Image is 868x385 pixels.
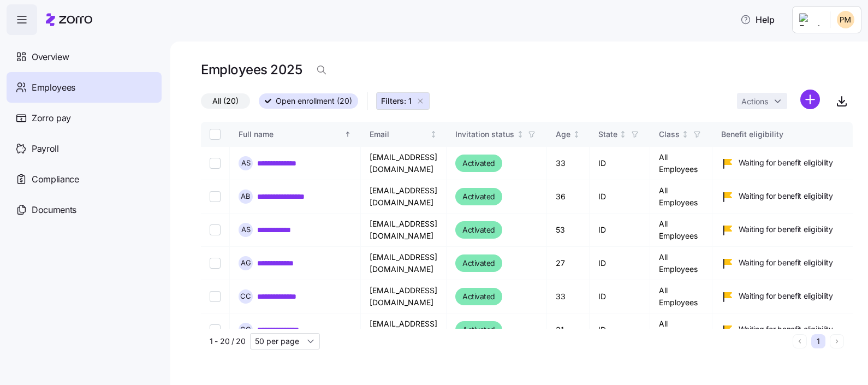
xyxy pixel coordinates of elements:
span: Waiting for benefit eligibility [739,324,833,335]
span: Activated [462,223,495,236]
h1: Employees 2025 [201,61,302,78]
span: Filters: 1 [381,96,412,106]
th: AgeNot sorted [547,122,590,147]
span: Waiting for benefit eligibility [739,257,833,268]
td: ID [590,180,650,214]
td: 27 [547,247,590,280]
td: ID [590,214,650,247]
span: Waiting for benefit eligibility [739,191,833,202]
td: ID [590,247,650,280]
td: ID [590,147,650,180]
span: Activated [462,157,495,170]
div: Not sorted [430,131,437,138]
td: 33 [547,147,590,180]
td: [EMAIL_ADDRESS][DOMAIN_NAME] [361,280,447,313]
td: 31 [547,313,590,347]
td: [EMAIL_ADDRESS][DOMAIN_NAME] [361,313,447,347]
a: Documents [7,194,162,225]
div: Invitation status [455,128,514,140]
input: Select record 5 [210,291,221,302]
th: EmailNot sorted [361,122,447,147]
span: Waiting for benefit eligibility [739,291,833,301]
span: Payroll [32,142,59,156]
span: C G [240,326,251,333]
td: [EMAIL_ADDRESS][DOMAIN_NAME] [361,247,447,280]
th: Invitation statusNot sorted [447,122,547,147]
button: Help [732,9,783,31]
div: Not sorted [681,131,689,138]
th: Full nameSorted ascending [230,122,361,147]
span: Activated [462,290,495,303]
button: Actions [737,93,787,109]
span: A S [241,226,251,233]
div: Email [370,128,428,140]
td: All Employees [650,313,712,347]
td: 53 [547,214,590,247]
span: Help [740,13,775,26]
svg: add icon [800,90,820,109]
a: Zorro pay [7,103,162,133]
span: All (20) [212,94,239,108]
input: Select record 2 [210,191,221,202]
span: A S [241,159,251,167]
input: Select record 4 [210,258,221,269]
span: A B [241,193,251,200]
td: [EMAIL_ADDRESS][DOMAIN_NAME] [361,180,447,214]
button: Filters: 1 [376,92,430,110]
input: Select record 1 [210,158,221,169]
div: Not sorted [516,131,524,138]
a: Employees [7,72,162,103]
td: [EMAIL_ADDRESS][DOMAIN_NAME] [361,147,447,180]
span: Activated [462,323,495,336]
span: A G [241,259,251,266]
div: Not sorted [573,131,580,138]
th: StateNot sorted [590,122,650,147]
a: Compliance [7,164,162,194]
button: Previous page [793,334,807,348]
input: Select all records [210,129,221,140]
button: 1 [811,334,825,348]
td: All Employees [650,214,712,247]
span: Zorro pay [32,111,71,125]
td: [EMAIL_ADDRESS][DOMAIN_NAME] [361,214,447,247]
td: All Employees [650,180,712,214]
span: Compliance [32,173,79,186]
span: Documents [32,203,76,217]
span: Activated [462,190,495,203]
img: b342f9d40e669418a9cb2a5a2192666d [837,11,854,28]
td: ID [590,280,650,313]
span: Actions [741,98,768,105]
td: ID [590,313,650,347]
td: 33 [547,280,590,313]
div: Not sorted [619,131,627,138]
div: Full name [239,128,342,140]
input: Select record 3 [210,224,221,235]
th: ClassNot sorted [650,122,712,147]
span: Waiting for benefit eligibility [739,157,833,168]
span: Open enrollment (20) [276,94,352,108]
div: Benefit eligibility [721,128,854,140]
img: Employer logo [799,13,821,26]
span: Waiting for benefit eligibility [739,224,833,235]
td: 36 [547,180,590,214]
span: C C [240,293,251,300]
td: All Employees [650,247,712,280]
td: All Employees [650,147,712,180]
div: State [598,128,617,140]
a: Overview [7,42,162,72]
span: 1 - 20 / 20 [210,336,246,347]
input: Select record 6 [210,324,221,335]
span: Activated [462,257,495,270]
a: Payroll [7,133,162,164]
div: Class [659,128,680,140]
span: Overview [32,50,69,64]
div: Sorted ascending [344,131,352,138]
td: All Employees [650,280,712,313]
div: Age [556,128,570,140]
button: Next page [830,334,844,348]
span: Employees [32,81,75,94]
